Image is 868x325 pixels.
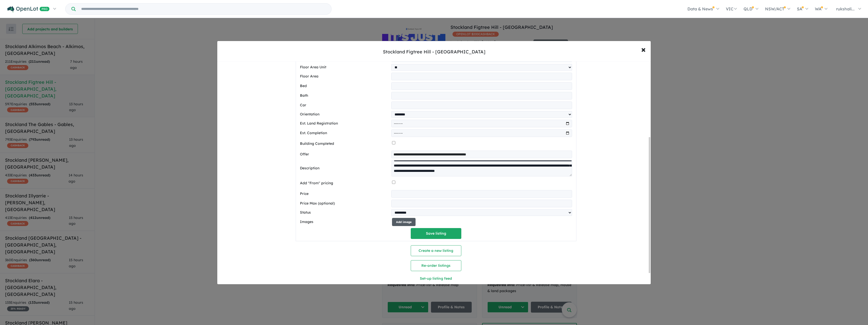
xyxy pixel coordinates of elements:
[300,191,389,197] label: Price
[300,130,389,136] label: Est. Completion
[836,6,855,11] span: rukshali...
[300,83,389,89] label: Bed
[300,151,389,157] label: Offer
[300,120,389,127] label: Est. Land Registration
[300,73,389,79] label: Floor Area
[300,93,389,99] label: Bath
[300,111,389,117] label: Orientation
[300,210,389,216] label: Status
[300,165,389,171] label: Description
[300,141,390,147] label: Building Completed
[366,273,506,284] button: Set-up listing feed
[300,64,389,70] label: Floor Area Unit
[7,6,50,12] img: Openlot PRO Logo White
[300,180,390,186] label: Add "From" pricing
[300,200,389,207] label: Price Max (optional)
[411,245,461,256] button: Create a new listing
[411,260,461,271] button: Re-order listings
[300,102,389,108] label: Car
[392,218,416,226] button: Add image
[77,4,330,14] input: Try estate name, suburb, builder or developer
[411,228,461,239] button: Save listing
[641,44,646,55] span: ×
[383,49,485,55] div: Stockland Figtree Hill - [GEOGRAPHIC_DATA]
[300,219,390,225] label: Images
